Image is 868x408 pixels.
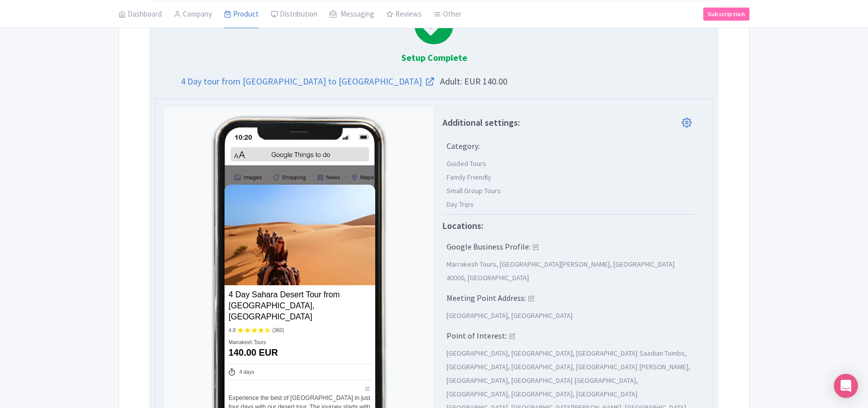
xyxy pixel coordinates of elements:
[447,311,573,320] span: [GEOGRAPHIC_DATA], [GEOGRAPHIC_DATA]
[225,185,375,285] img: 4%20days%20desert%20tours%20from%20marrakech.jpg
[401,52,467,63] span: Setup Complete
[703,7,749,20] a: Subscription
[447,140,480,152] label: Category:
[447,292,526,304] label: Meeting Point Address:
[443,219,483,232] label: Locations:
[447,349,637,358] span: [GEOGRAPHIC_DATA], [GEOGRAPHIC_DATA], [GEOGRAPHIC_DATA]
[272,327,284,335] div: (360)
[434,74,703,88] span: Adult: EUR 140.00
[165,74,434,88] a: 4 Day tour from [GEOGRAPHIC_DATA] to [GEOGRAPHIC_DATA]
[447,260,675,282] span: Marrakesh Tours, [GEOGRAPHIC_DATA][PERSON_NAME], [GEOGRAPHIC_DATA] 40000, [GEOGRAPHIC_DATA]
[229,346,371,360] div: 140.00 EUR
[447,330,507,342] label: Point of Interest:
[447,173,491,182] span: Family Friendly
[447,159,486,168] span: Guided Tours
[447,240,530,253] label: Google Business Profile:
[447,200,474,209] span: Day Trips
[834,374,858,398] div: Open Intercom Messenger
[229,327,236,335] div: 4.8
[239,369,254,375] span: 4 days
[443,116,520,131] label: Additional settings:
[447,186,501,195] span: Small Group Tours
[229,289,363,322] div: 4 Day Sahara Desert Tour from [GEOGRAPHIC_DATA], [GEOGRAPHIC_DATA]
[229,339,266,346] div: Marrakesh Tours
